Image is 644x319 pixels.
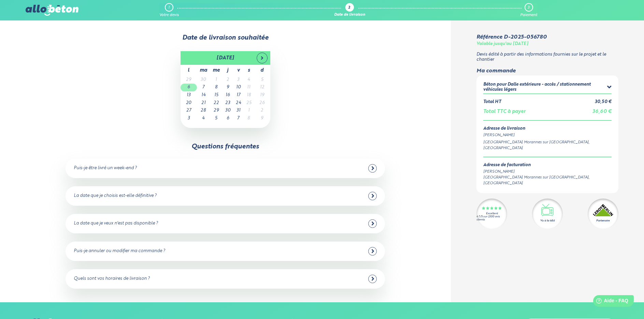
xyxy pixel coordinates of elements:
td: 5 [254,76,270,84]
td: 2 [254,107,270,115]
td: 6 [181,84,197,91]
div: Adresse de facturation [483,163,611,168]
div: Date de livraison souhaitée [26,34,425,42]
p: Devis édité à partir des informations fournies sur le projet et le chantier [476,52,618,62]
td: 9 [223,84,233,91]
a: 1 Votre devis [159,3,179,17]
td: 25 [244,99,254,107]
td: 23 [223,99,233,107]
a: 3 Paiement [520,3,537,17]
td: 29 [210,107,223,115]
div: [PERSON_NAME] [483,169,611,175]
td: 3 [233,76,244,84]
td: 20 [181,99,197,107]
div: [GEOGRAPHIC_DATA] Morannes sur [GEOGRAPHIC_DATA], [GEOGRAPHIC_DATA] [483,175,611,186]
th: ma [197,65,210,76]
th: l [181,65,197,76]
div: Puis-je annuler ou modifier ma commande ? [74,249,165,254]
div: 4.7/5 sur 2300 avis clients [476,215,507,221]
div: Paiement [520,13,537,17]
div: Vu à la télé [540,219,555,223]
td: 7 [233,115,244,122]
td: 24 [233,99,244,107]
td: 18 [244,91,254,99]
td: 14 [197,91,210,99]
th: j [223,65,233,76]
td: 1 [210,76,223,84]
div: Adresse de livraison [483,126,611,131]
div: [GEOGRAPHIC_DATA] Morannes sur [GEOGRAPHIC_DATA], [GEOGRAPHIC_DATA] [483,140,611,151]
td: 29 [181,76,197,84]
a: 2 Date de livraison [334,3,365,17]
td: 30 [223,107,233,115]
div: Valable jusqu'au [DATE] [476,42,528,47]
div: Total HT [483,100,501,105]
summary: Béton pour Dalle extérieure - accès / stationnement véhicules légers [483,82,611,93]
div: Référence D-2025-056780 [476,34,547,40]
div: Béton pour Dalle extérieure - accès / stationnement véhicules légers [483,82,607,92]
th: me [210,65,223,76]
td: 17 [233,91,244,99]
td: 10 [233,84,244,91]
td: 8 [244,115,254,122]
td: 4 [244,76,254,84]
div: Date de livraison [334,13,365,17]
td: 31 [233,107,244,115]
td: 12 [254,84,270,91]
div: Partenaire [596,219,610,223]
iframe: Help widget launcher [583,292,636,311]
td: 28 [197,107,210,115]
div: Puis-je être livré un week-end ? [74,166,137,171]
td: 16 [223,91,233,99]
span: 36,60 € [592,109,612,114]
td: 3 [181,115,197,122]
div: Ma commande [476,68,618,74]
div: Quels sont vos horaires de livraison ? [74,276,150,281]
td: 5 [210,115,223,122]
td: 27 [181,107,197,115]
div: La date que je choisis est-elle définitive ? [74,193,157,199]
div: [PERSON_NAME] [483,132,611,138]
td: 22 [210,99,223,107]
td: 19 [254,91,270,99]
th: [DATE] [197,51,254,65]
th: v [233,65,244,76]
td: 21 [197,99,210,107]
td: 11 [244,84,254,91]
img: allobéton [26,5,78,16]
td: 7 [197,84,210,91]
div: 3 [528,5,529,10]
div: 30,50 € [595,100,612,105]
td: 15 [210,91,223,99]
td: 2 [223,76,233,84]
div: 2 [348,6,350,10]
td: 6 [223,115,233,122]
td: 4 [197,115,210,122]
td: 9 [254,115,270,122]
div: 1 [168,5,170,10]
td: 8 [210,84,223,91]
div: Questions fréquentes [191,143,259,150]
td: 26 [254,99,270,107]
td: 30 [197,76,210,84]
th: d [254,65,270,76]
div: Total TTC à payer [483,109,526,115]
th: s [244,65,254,76]
td: 13 [181,91,197,99]
div: Votre devis [159,13,179,17]
div: La date que je veux n'est pas disponible ? [74,221,158,226]
td: 1 [244,107,254,115]
div: Excellent [486,212,498,215]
